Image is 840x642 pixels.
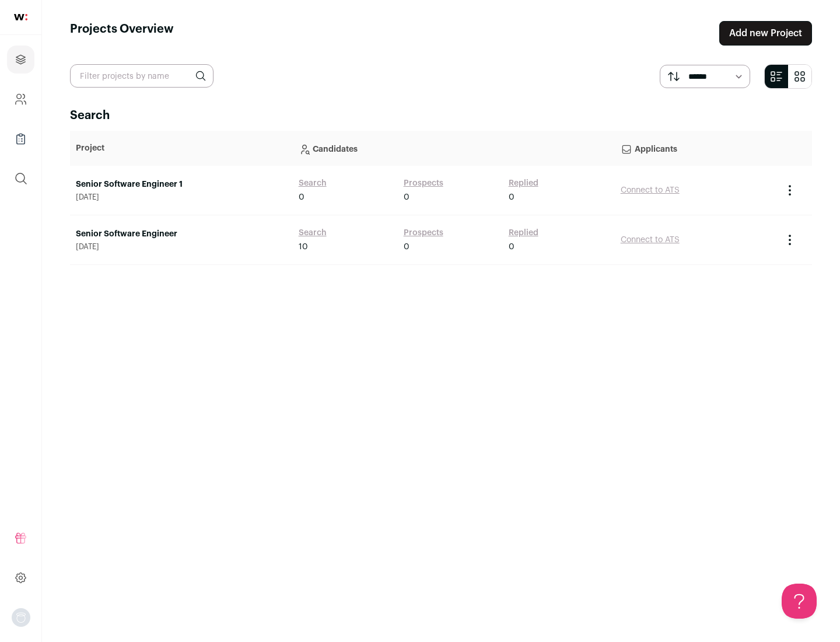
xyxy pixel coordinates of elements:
img: wellfound-shorthand-0d5821cbd27db2630d0214b213865d53afaa358527fdda9d0ea32b1df1b89c2c.svg [14,14,27,20]
iframe: Help Scout Beacon - Open [782,584,817,619]
a: Senior Software Engineer [76,228,287,240]
span: 0 [404,191,409,203]
a: Connect to ATS [621,236,680,244]
a: Connect to ATS [621,186,680,194]
span: [DATE] [76,242,287,252]
span: 0 [509,191,514,203]
h2: Search [70,107,812,124]
p: Project [76,142,287,154]
a: Prospects [404,227,443,239]
button: Project Actions [783,183,797,197]
span: 0 [299,191,304,203]
a: Replied [509,177,538,189]
a: Company and ATS Settings [7,85,34,113]
a: Replied [509,227,538,239]
span: 10 [299,241,308,253]
a: Search [299,177,327,189]
p: Candidates [299,137,609,160]
a: Senior Software Engineer 1 [76,179,287,190]
a: Projects [7,46,34,74]
button: Project Actions [783,233,797,247]
input: Filter projects by name [70,64,213,88]
a: Search [299,227,327,239]
a: Company Lists [7,125,34,153]
a: Prospects [404,177,443,189]
img: nopic.png [12,608,30,627]
span: [DATE] [76,193,287,202]
span: 0 [404,241,409,253]
span: 0 [509,241,514,253]
h1: Projects Overview [70,21,174,46]
p: Applicants [621,137,771,160]
a: Add new Project [719,21,812,46]
button: Open dropdown [12,608,30,627]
